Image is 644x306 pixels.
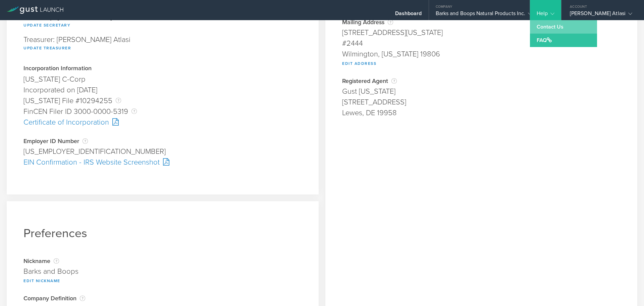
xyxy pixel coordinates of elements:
[342,38,621,49] div: #2444
[23,277,60,285] button: Edit Nickname
[23,226,302,241] h1: Preferences
[23,146,302,157] div: [US_EMPLOYER_IDENTIFICATION_NUMBER]
[23,85,302,95] div: Incorporated on [DATE]
[342,27,621,38] div: [STREET_ADDRESS][US_STATE]
[23,44,71,52] button: Update Treasurer
[23,65,302,72] div: Incorporation Information
[342,97,621,107] div: [STREET_ADDRESS]
[342,49,621,59] div: Wilmington, [US_STATE] 19806
[342,78,621,84] div: Registered Agent
[23,258,302,264] div: Nickname
[23,138,302,144] div: Employer ID Number
[23,74,302,85] div: [US_STATE] C-Corp
[23,10,302,33] div: Secretary: [PERSON_NAME]
[436,10,523,20] div: Barks and Boops Natural Products Inc.
[395,10,422,20] div: Dashboard
[342,107,621,118] div: Lewes, DE 19958
[342,86,621,97] div: Gust [US_STATE]
[342,59,376,68] button: Edit Address
[23,157,302,168] div: EIN Confirmation - IRS Website Screenshot
[23,295,302,302] div: Company Definition
[23,117,302,128] div: Certificate of Incorporation
[23,33,302,55] div: Treasurer: [PERSON_NAME] Atlasi
[23,106,302,117] div: FinCEN Filer ID 3000-0000-5319
[342,19,621,26] div: Mailing Address
[23,266,302,277] div: Barks and Boops
[23,95,302,106] div: [US_STATE] File #10294255
[570,10,632,20] div: [PERSON_NAME] Atlasi
[23,21,70,29] button: Update Secretary
[537,10,554,20] div: Help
